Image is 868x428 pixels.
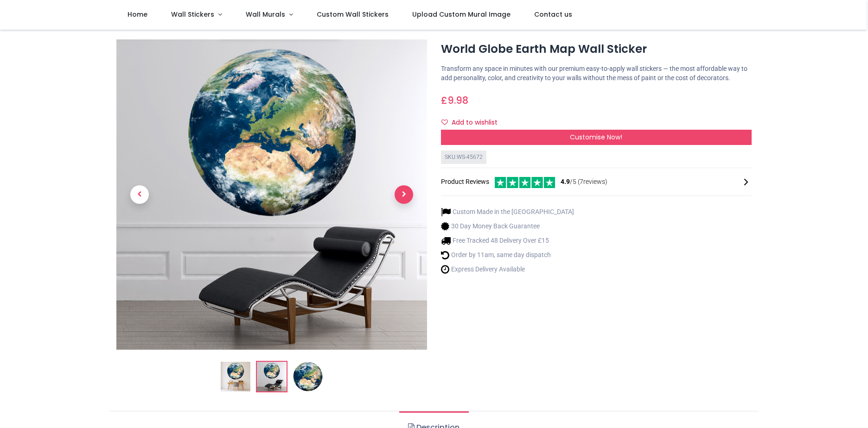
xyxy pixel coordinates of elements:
[246,10,285,19] span: Wall Murals
[561,177,607,187] span: /5 ( 7 reviews)
[441,64,752,82] p: Transform any space in minutes with our premium easy-to-apply wall stickers — the most affordable...
[128,10,147,19] span: Home
[441,176,752,188] div: Product Reviews
[441,94,468,107] span: £
[441,151,486,164] div: SKU: WS-45672
[171,10,214,19] span: Wall Stickers
[381,86,427,303] a: Next
[441,236,574,245] li: Free Tracked 48 Delivery Over £15
[441,264,574,274] li: Express Delivery Available
[293,362,323,391] img: WS-45672-03
[441,41,752,57] h1: World Globe Earth Map Wall Sticker
[441,119,448,126] i: Add to wishlist
[116,39,427,350] img: WS-45672-02
[412,10,511,19] span: Upload Custom Mural Image
[534,10,572,19] span: Contact us
[441,115,505,131] button: Add to wishlistAdd to wishlist
[561,178,570,185] span: 4.9
[441,250,574,260] li: Order by 11am, same day dispatch
[317,10,389,19] span: Custom Wall Stickers
[447,94,468,107] span: 9.98
[441,221,574,231] li: 30 Day Money Back Guarantee
[257,362,287,391] img: WS-45672-02
[570,132,622,142] span: Customise Now!
[130,185,149,204] span: Previous
[441,207,574,217] li: Custom Made in the [GEOGRAPHIC_DATA]
[395,185,413,204] span: Next
[221,362,250,391] img: World Globe Earth Map Wall Sticker
[116,86,163,303] a: Previous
